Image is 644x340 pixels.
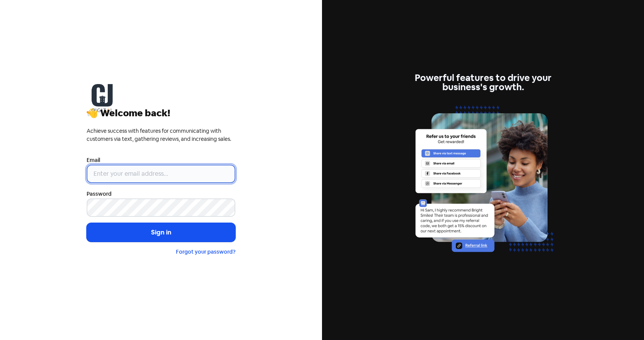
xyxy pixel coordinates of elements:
img: referrals [409,101,557,266]
label: Password [87,190,112,198]
a: Forgot your password? [176,248,235,255]
label: Email [87,156,100,164]
div: 👋 Welcome back! [87,109,235,118]
input: Enter your email address... [87,165,235,183]
button: Sign in [87,223,235,242]
div: Achieve success with features for communicating with customers via text, gathering reviews, and i... [87,127,235,143]
div: Powerful features to drive your business's growth. [409,73,557,92]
